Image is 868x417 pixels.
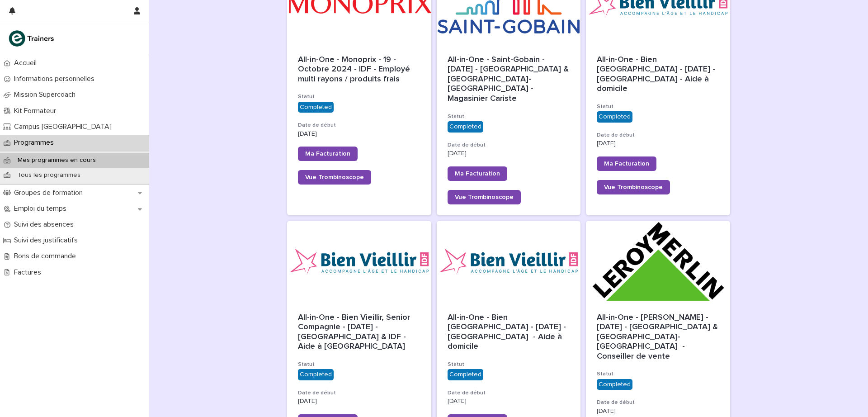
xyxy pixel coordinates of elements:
p: [DATE] [448,398,570,405]
p: Bons de commande [10,252,83,261]
span: Ma Facturation [455,171,500,177]
span: Ma Facturation [305,151,350,157]
a: Vue Trombinoscope [298,170,371,185]
p: Accueil [10,59,44,67]
span: All-in-One - [PERSON_NAME] - [DATE] - [GEOGRAPHIC_DATA] & [GEOGRAPHIC_DATA]-[GEOGRAPHIC_DATA] - C... [597,313,720,360]
h3: Statut [448,113,570,120]
p: Programmes [10,138,61,147]
h3: Statut [298,361,420,368]
p: Mes programmes en cours [10,156,103,164]
span: Ma Facturation [604,161,649,167]
span: All-in-One - Bien [GEOGRAPHIC_DATA] - [DATE] - [GEOGRAPHIC_DATA] - Aide à domicile [597,56,717,93]
a: Ma Facturation [448,166,507,181]
h3: Date de début [298,389,420,397]
p: Mission Supercoach [10,90,83,99]
a: Vue Trombinoscope [597,180,670,194]
span: All-in-One - Bien Vieillir, Senior Compagnie - [DATE] - [GEOGRAPHIC_DATA] & IDF - Aide à [GEOGRAP... [298,313,412,351]
p: Kit Formateur [10,107,63,115]
a: Ma Facturation [597,156,656,171]
p: [DATE] [597,408,719,415]
div: Completed [448,121,483,133]
a: Ma Facturation [298,147,358,161]
h3: Date de début [597,399,719,406]
h3: Statut [298,93,420,100]
h3: Date de début [298,122,420,129]
p: Factures [10,268,48,277]
h3: Statut [448,361,570,368]
span: All-in-One - Bien [GEOGRAPHIC_DATA] - [DATE] - [GEOGRAPHIC_DATA] - Aide à domicile [448,313,568,351]
div: Completed [298,369,334,380]
span: Vue Trombinoscope [604,184,663,190]
p: Groupes de formation [10,189,90,197]
a: Vue Trombinoscope [448,190,521,204]
p: [DATE] [298,130,420,138]
p: Suivi des absences [10,220,81,229]
span: All-in-One - Monoprix - 19 - Octobre 2024 - IDF - Employé multi rayons / produits frais [298,56,412,83]
p: [DATE] [448,150,570,157]
span: All-in-One - Saint-Gobain - [DATE] - [GEOGRAPHIC_DATA] & [GEOGRAPHIC_DATA]-[GEOGRAPHIC_DATA] - Ma... [448,56,571,103]
h3: Date de début [448,389,570,397]
p: Tous les programmes [10,171,88,179]
span: Vue Trombinoscope [305,174,364,180]
h3: Statut [597,103,719,110]
p: Suivi des justificatifs [10,236,85,245]
div: Completed [597,111,632,123]
p: Emploi du temps [10,204,74,213]
p: [DATE] [298,398,420,405]
span: Vue Trombinoscope [455,194,514,200]
h3: Date de début [448,142,570,149]
p: Campus [GEOGRAPHIC_DATA] [10,123,119,131]
div: Completed [597,379,632,390]
p: Informations personnelles [10,75,102,83]
p: [DATE] [597,140,719,147]
img: K0CqGN7SDeD6s4JG8KQk [7,29,57,47]
div: Completed [298,102,334,113]
h3: Statut [597,370,719,378]
h3: Date de début [597,132,719,139]
div: Completed [448,369,483,380]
